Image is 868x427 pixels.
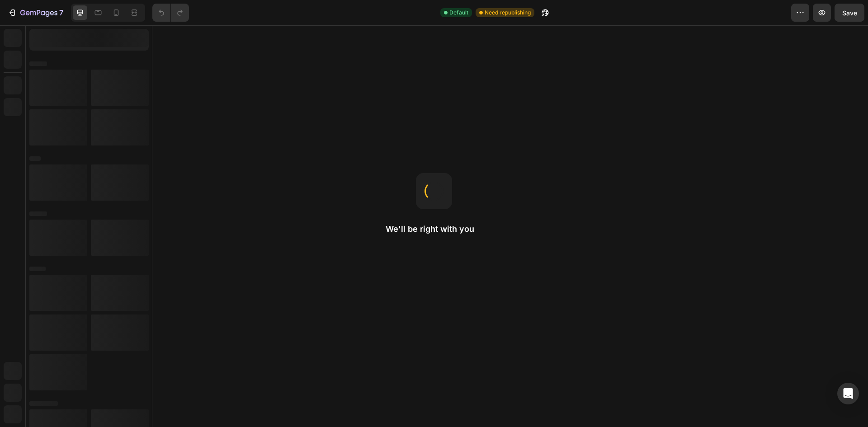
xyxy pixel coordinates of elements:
[449,9,468,17] span: Default
[59,7,63,18] p: 7
[386,224,482,235] h2: We'll be right with you
[842,9,857,17] span: Save
[835,4,864,22] button: Save
[152,4,189,22] div: Undo/Redo
[4,4,67,22] button: 7
[485,9,531,17] span: Need republishing
[837,383,859,404] div: Open Intercom Messenger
